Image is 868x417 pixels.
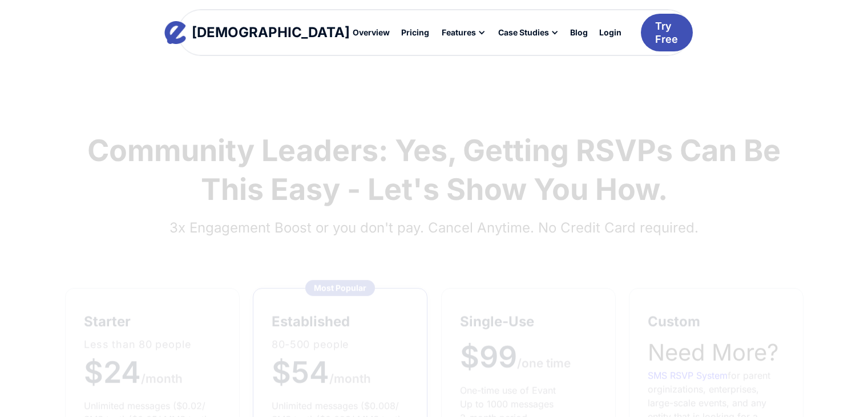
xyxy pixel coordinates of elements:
p: 80-500 people [272,336,409,352]
div: [DEMOGRAPHIC_DATA] [192,26,350,39]
div: Case Studies [498,29,549,37]
span: /month [141,371,183,386]
span: /one time [517,356,571,370]
a: Try Free [641,14,693,52]
div: Case Studies [491,23,564,42]
h2: Need More? [648,336,785,368]
div: Features [435,23,491,42]
a: month [334,354,371,390]
div: Blog [570,29,588,37]
span: $54 [272,354,329,390]
h4: 3x Engagement Boost or you don't pay. Cancel Anytime. No Credit Card required. [65,214,804,242]
h5: established [272,312,409,331]
h1: Community Leaders: Yes, Getting RSVPs Can Be This Easy - Let's Show You How. [65,131,804,209]
a: Pricing [395,23,435,42]
div: Pricing [401,29,429,37]
span: / [329,371,334,386]
a: home [175,21,339,44]
a: SMS RSVP System [648,370,728,381]
p: Less than 80 people [84,336,221,352]
div: Most Popular [305,280,375,296]
h5: Single-Use [460,312,597,331]
h5: starter [84,312,221,331]
a: Overview [347,23,395,42]
a: Login [594,23,627,42]
span: $24 [84,354,141,390]
div: Try Free [655,19,678,46]
div: Overview [353,29,390,37]
span: $99 [460,339,517,375]
h5: Custom [648,312,785,331]
div: Features [442,29,476,37]
span: month [334,371,371,386]
div: Login [599,29,621,37]
a: Blog [564,23,594,42]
